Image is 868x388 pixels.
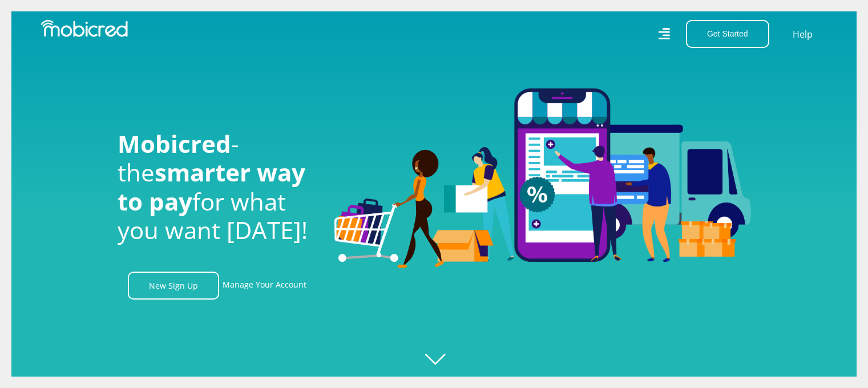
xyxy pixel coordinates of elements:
h1: - the for what you want [DATE]! [118,130,317,245]
a: Manage Your Account [223,272,306,300]
img: Welcome to Mobicred [334,88,751,269]
a: Help [792,27,813,42]
span: Mobicred [118,127,231,160]
span: smarter way to pay [118,156,305,217]
img: Mobicred [41,20,128,37]
button: Get Started [686,20,769,48]
a: New Sign Up [128,272,219,300]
